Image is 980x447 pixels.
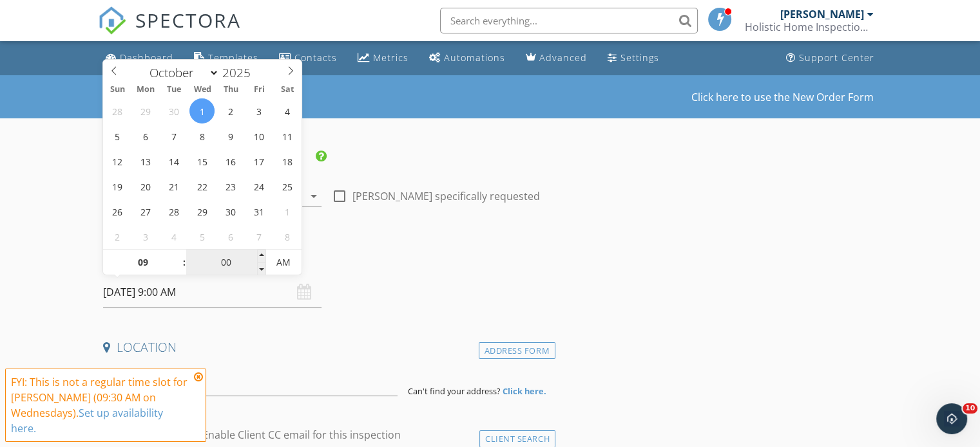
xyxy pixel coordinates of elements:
[246,199,271,224] span: October 31, 2025
[245,86,273,94] span: Fri
[98,6,126,35] img: The Best Home Inspection Software - Spectora
[103,339,550,356] h4: Location
[189,149,215,174] span: October 15, 2025
[273,86,302,94] span: Sat
[246,98,271,123] span: October 3, 2025
[274,98,300,123] span: October 4, 2025
[218,199,243,224] span: October 30, 2025
[218,149,243,174] span: October 16, 2025
[602,46,664,70] a: Settings
[98,17,241,44] a: SPECTORA
[11,374,190,436] div: FYI: This is not a regular time slot for [PERSON_NAME] (09:30 AM on Wednesdays).
[408,385,501,397] span: Can't find your address?
[218,224,243,249] span: November 6, 2025
[274,199,300,224] span: November 1, 2025
[444,51,505,64] div: Automations
[11,406,163,435] a: Set up availability here.
[189,174,215,199] span: October 22, 2025
[103,365,398,396] input: Address Search
[208,51,258,64] div: Templates
[274,149,300,174] span: October 18, 2025
[539,51,587,64] div: Advanced
[105,224,130,249] span: November 2, 2025
[160,86,188,94] span: Tue
[352,46,414,70] a: Metrics
[161,149,186,174] span: October 14, 2025
[103,251,550,268] h4: Date/Time
[274,224,300,249] span: November 8, 2025
[133,224,159,249] span: November 3, 2025
[101,46,178,70] a: Dashboard
[105,174,130,199] span: October 19, 2025
[189,224,215,249] span: November 5, 2025
[161,199,186,224] span: October 28, 2025
[189,46,264,70] a: Templates
[246,149,271,174] span: October 17, 2025
[521,46,592,70] a: Advanced
[246,174,271,199] span: October 24, 2025
[216,86,245,94] span: Thu
[218,98,243,123] span: October 2, 2025
[274,174,300,199] span: October 25, 2025
[189,199,215,224] span: October 29, 2025
[218,123,243,149] span: October 9, 2025
[161,98,186,123] span: September 30, 2025
[620,51,659,64] div: Settings
[103,277,322,308] input: Select date
[133,199,159,224] span: October 27, 2025
[120,51,173,64] div: Dashboard
[799,51,874,64] div: Support Center
[246,224,271,249] span: November 7, 2025
[188,86,216,94] span: Wed
[266,250,302,275] span: Click to toggle
[103,86,131,94] span: Sun
[246,123,271,149] span: October 10, 2025
[161,224,186,249] span: November 4, 2025
[373,51,408,64] div: Metrics
[294,51,337,64] div: Contacts
[274,46,342,70] a: Contacts
[691,92,874,102] a: Click here to use the New Order Form
[781,46,879,70] a: Support Center
[745,21,874,33] div: Holistic Home Inspections LLC
[161,174,186,199] span: October 21, 2025
[161,123,186,149] span: October 7, 2025
[189,98,215,123] span: October 1, 2025
[105,123,130,149] span: October 5, 2025
[133,123,159,149] span: October 6, 2025
[202,428,401,441] label: Enable Client CC email for this inspection
[936,403,967,434] iframe: Intercom live chat
[306,188,322,204] i: arrow_drop_down
[219,64,262,81] input: Year
[105,98,130,123] span: September 28, 2025
[963,403,977,414] span: 10
[780,8,864,21] div: [PERSON_NAME]
[133,98,159,123] span: September 29, 2025
[135,6,241,33] span: SPECTORA
[440,8,698,33] input: Search everything...
[479,342,555,360] div: Address Form
[424,46,510,70] a: Automations (Basic)
[274,123,300,149] span: October 11, 2025
[105,149,130,174] span: October 12, 2025
[189,123,215,149] span: October 8, 2025
[133,174,159,199] span: October 20, 2025
[105,199,130,224] span: October 26, 2025
[182,250,186,275] span: :
[133,149,159,174] span: October 13, 2025
[352,190,540,203] label: [PERSON_NAME] specifically requested
[503,385,546,397] strong: Click here.
[131,86,160,94] span: Mon
[218,174,243,199] span: October 23, 2025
